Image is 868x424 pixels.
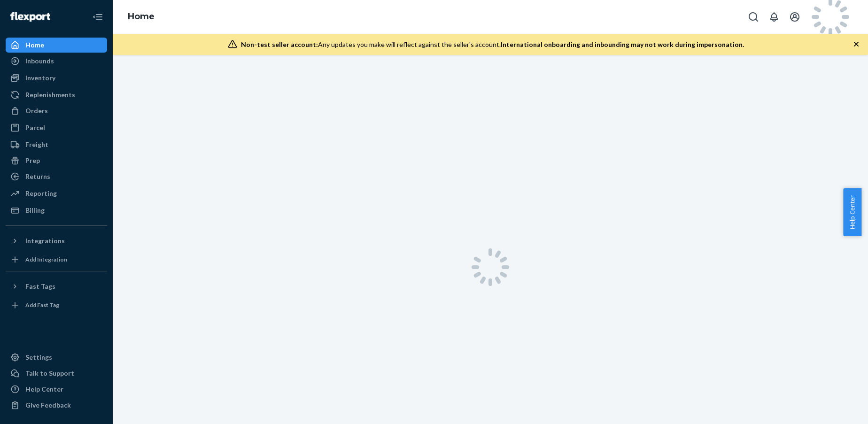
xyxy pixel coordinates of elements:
[25,255,67,263] div: Add Integration
[6,366,107,381] button: Talk to Support
[25,90,75,100] div: Replenishments
[6,103,107,118] a: Orders
[6,350,107,365] a: Settings
[25,40,44,50] div: Home
[6,87,107,102] a: Replenishments
[25,385,63,394] div: Help Center
[6,54,107,69] a: Inbounds
[6,298,107,313] a: Add Fast Tag
[6,70,107,85] a: Inventory
[25,156,40,165] div: Prep
[843,188,861,236] button: Help Center
[6,38,107,53] a: Home
[6,398,107,413] button: Give Feedback
[25,401,71,410] div: Give Feedback
[120,3,162,31] ol: breadcrumbs
[128,11,155,22] a: Home
[6,203,107,218] a: Billing
[6,382,107,397] a: Help Center
[744,8,763,26] button: Open Search Box
[6,233,107,248] button: Integrations
[25,369,74,378] div: Talk to Support
[6,153,107,168] a: Prep
[88,8,107,26] button: Close Navigation
[6,186,107,201] a: Reporting
[765,8,783,26] button: Open notifications
[25,172,50,181] div: Returns
[25,73,55,83] div: Inventory
[6,120,107,135] a: Parcel
[241,40,318,48] span: Non-test seller account:
[241,40,744,49] div: Any updates you make will reflect against the seller's account.
[25,140,48,149] div: Freight
[25,106,48,116] div: Orders
[25,56,54,66] div: Inbounds
[6,252,107,267] a: Add Integration
[6,137,107,152] a: Freight
[501,40,744,48] span: International onboarding and inbounding may not work during impersonation.
[10,12,50,22] img: Flexport logo
[25,123,45,132] div: Parcel
[25,189,57,198] div: Reporting
[6,169,107,184] a: Returns
[785,8,804,26] button: Open account menu
[25,236,65,246] div: Integrations
[25,282,55,291] div: Fast Tags
[25,301,59,309] div: Add Fast Tag
[25,206,45,215] div: Billing
[6,279,107,294] button: Fast Tags
[25,353,52,362] div: Settings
